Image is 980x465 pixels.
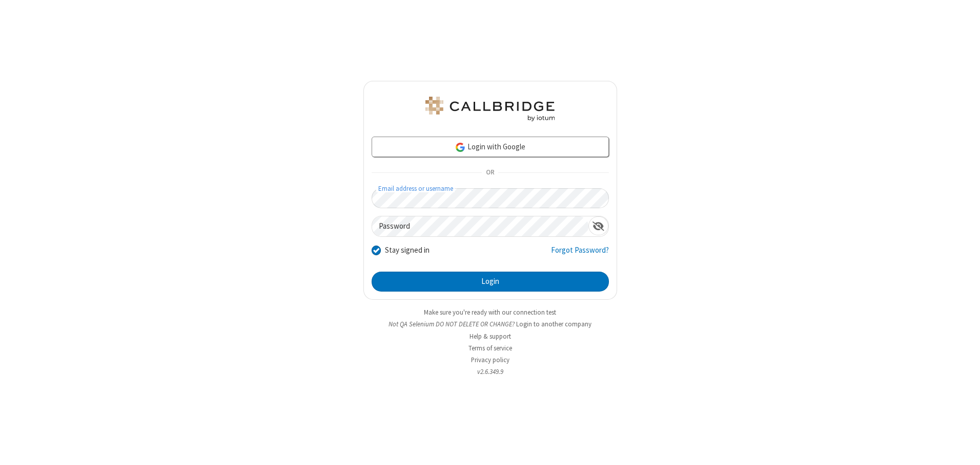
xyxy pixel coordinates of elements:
a: Terms of service [468,344,512,352]
input: Email address or username [372,188,609,208]
a: Make sure you're ready with our connection test [424,308,556,317]
a: Privacy policy [471,356,509,364]
label: Stay signed in [385,245,430,256]
img: google-icon.png [455,142,466,153]
a: Forgot Password? [551,245,609,264]
button: Login to another company [516,319,591,329]
li: v2.6.349.9 [363,367,617,377]
div: Show password [588,216,608,235]
button: Login [372,272,609,292]
img: QA Selenium DO NOT DELETE OR CHANGE [423,97,557,121]
span: OR [482,166,498,180]
a: Help & support [469,332,511,341]
a: Login with Google [372,137,609,157]
input: Password [372,216,588,236]
li: Not QA Selenium DO NOT DELETE OR CHANGE? [363,319,617,329]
